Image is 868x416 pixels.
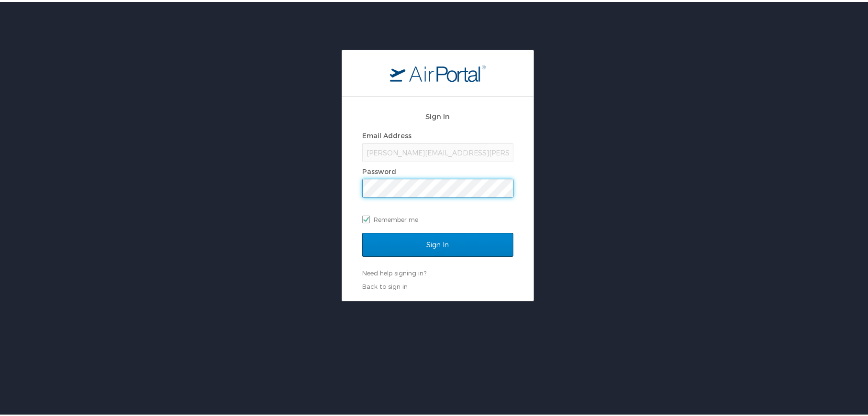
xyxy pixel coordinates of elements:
[362,231,513,255] input: Sign In
[362,210,513,225] label: Remember me
[390,63,486,80] img: logo
[362,165,396,174] label: Password
[362,267,426,275] a: Need help signing in?
[362,109,513,120] h2: Sign In
[362,130,412,138] label: Email Address
[362,281,408,288] a: Back to sign in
